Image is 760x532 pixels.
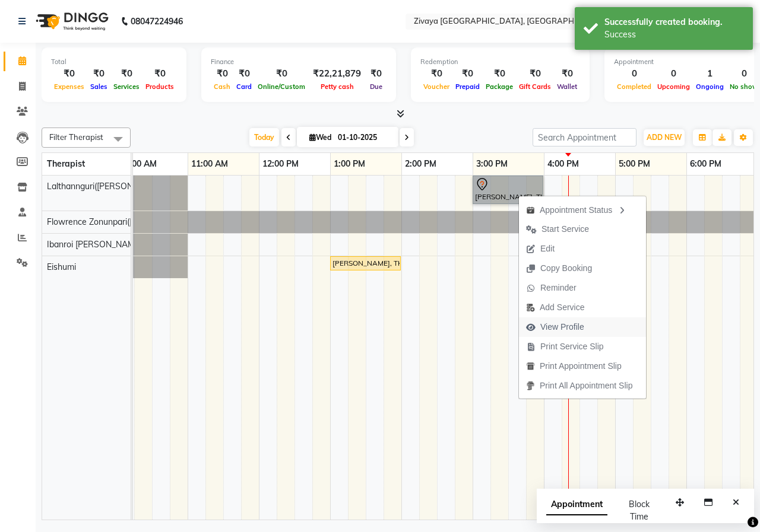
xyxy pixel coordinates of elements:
[473,155,511,173] a: 3:00 PM
[233,82,255,91] span: Card
[420,82,452,91] span: Voucher
[47,158,85,169] span: Therapist
[51,67,87,81] div: ₹0
[87,67,110,81] div: ₹0
[540,262,592,275] span: Copy Booking
[259,155,302,173] a: 12:00 PM
[331,155,368,173] a: 1:00 PM
[693,67,727,81] div: 1
[526,362,535,371] img: printapt.png
[402,155,439,173] a: 2:00 PM
[540,360,622,372] span: Print Appointment Slip
[654,82,693,91] span: Upcoming
[255,82,308,91] span: Online/Custom
[540,340,604,353] span: Print Service Slip
[87,82,110,91] span: Sales
[526,381,535,390] img: printall.png
[452,82,483,91] span: Prepaid
[47,216,198,227] span: Flowrence Zonunpari([PERSON_NAME])
[540,321,584,333] span: View Profile
[541,223,589,235] span: Start Service
[188,155,231,173] a: 11:00 AM
[533,128,636,146] input: Search Appointment
[452,67,483,81] div: ₹0
[131,5,183,38] b: 08047224946
[308,67,366,81] div: ₹22,21,879
[331,258,400,269] div: [PERSON_NAME], TK01, 01:00 PM-02:00 PM, Javanese Pampering - 60 Mins
[654,67,693,81] div: 0
[420,67,452,81] div: ₹0
[516,82,554,91] span: Gift Cards
[255,67,308,81] div: ₹0
[47,181,166,192] span: Lalthannguri([PERSON_NAME])
[526,206,535,215] img: apt_status.png
[366,67,387,81] div: ₹0
[110,82,142,91] span: Services
[30,5,112,38] img: logo
[142,67,177,81] div: ₹0
[47,239,142,250] span: Ibanroi [PERSON_NAME]
[420,57,580,67] div: Redemption
[604,28,744,41] div: Success
[249,128,279,146] span: Today
[516,67,554,81] div: ₹0
[616,155,653,173] a: 5:00 PM
[51,82,87,91] span: Expenses
[693,82,727,91] span: Ongoing
[142,82,177,91] span: Products
[614,67,654,81] div: 0
[211,67,233,81] div: ₹0
[629,499,650,522] span: Block Time
[367,82,385,91] span: Due
[614,82,654,91] span: Completed
[51,57,177,67] div: Total
[554,82,580,91] span: Wallet
[526,303,535,312] img: add-service.png
[644,129,685,146] button: ADD NEW
[544,155,582,173] a: 4:00 PM
[318,82,357,91] span: Petty cash
[727,493,745,512] button: Close
[687,155,724,173] a: 6:00 PM
[334,129,394,146] input: 2025-10-01
[49,132,103,142] span: Filter Therapist
[554,67,580,81] div: ₹0
[483,82,516,91] span: Package
[47,262,76,272] span: Eishumi
[546,494,607,515] span: Appointment
[540,380,632,392] span: Print All Appointment Slip
[110,67,142,81] div: ₹0
[117,155,160,173] a: 10:00 AM
[647,133,682,142] span: ADD NEW
[540,301,584,314] span: Add Service
[483,67,516,81] div: ₹0
[604,16,744,28] div: Successfully created booking.
[540,243,555,255] span: Edit
[540,282,577,294] span: Reminder
[233,67,255,81] div: ₹0
[211,57,387,67] div: Finance
[519,199,646,219] div: Appointment Status
[211,82,233,91] span: Cash
[306,133,334,142] span: Wed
